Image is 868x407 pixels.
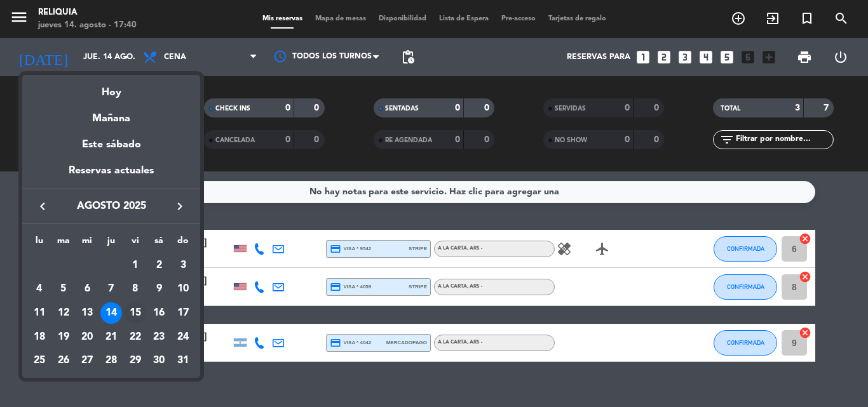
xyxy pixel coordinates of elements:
th: lunes [27,234,51,253]
span: agosto 2025 [54,198,168,215]
div: 5 [53,278,74,300]
div: Reservas actuales [22,163,200,189]
td: 24 de agosto de 2025 [171,325,195,349]
th: jueves [99,234,123,253]
div: 27 [76,350,98,372]
div: 3 [172,255,194,276]
td: 21 de agosto de 2025 [99,325,123,349]
div: 16 [148,302,170,324]
th: miércoles [75,234,99,253]
button: keyboard_arrow_right [168,198,191,215]
div: Mañana [22,101,200,127]
th: domingo [171,234,195,253]
div: 20 [76,326,98,348]
th: martes [51,234,76,253]
td: 19 de agosto de 2025 [51,325,76,349]
div: 31 [172,350,194,372]
div: 1 [125,255,146,276]
div: 12 [53,302,74,324]
td: 5 de agosto de 2025 [51,277,76,302]
td: 30 de agosto de 2025 [147,349,172,373]
td: 20 de agosto de 2025 [75,325,99,349]
td: 25 de agosto de 2025 [27,349,51,373]
td: 11 de agosto de 2025 [27,301,51,325]
td: 10 de agosto de 2025 [171,277,195,302]
th: sábado [147,234,172,253]
div: 24 [172,326,194,348]
td: 26 de agosto de 2025 [51,349,76,373]
td: 3 de agosto de 2025 [171,253,195,277]
td: 14 de agosto de 2025 [99,301,123,325]
div: 19 [53,326,74,348]
div: 4 [29,278,50,300]
td: 2 de agosto de 2025 [147,253,172,277]
div: 15 [125,302,146,324]
div: Hoy [22,75,200,101]
td: 28 de agosto de 2025 [99,349,123,373]
td: 23 de agosto de 2025 [147,325,172,349]
td: 31 de agosto de 2025 [171,349,195,373]
div: 18 [29,326,50,348]
div: 26 [53,350,74,372]
td: 29 de agosto de 2025 [123,349,147,373]
td: 18 de agosto de 2025 [27,325,51,349]
div: 11 [29,302,50,324]
th: viernes [123,234,147,253]
div: 9 [148,278,170,300]
div: 2 [148,255,170,276]
div: 8 [125,278,146,300]
div: 23 [148,326,170,348]
td: 9 de agosto de 2025 [147,277,172,302]
div: 7 [100,278,122,300]
td: 6 de agosto de 2025 [75,277,99,302]
div: 10 [172,278,194,300]
td: 7 de agosto de 2025 [99,277,123,302]
td: 27 de agosto de 2025 [75,349,99,373]
button: keyboard_arrow_left [31,198,54,215]
td: 17 de agosto de 2025 [171,301,195,325]
div: 17 [172,302,194,324]
div: 25 [29,350,50,372]
td: 1 de agosto de 2025 [123,253,147,277]
td: 22 de agosto de 2025 [123,325,147,349]
div: 14 [100,302,122,324]
i: keyboard_arrow_right [172,199,187,214]
td: 8 de agosto de 2025 [123,277,147,302]
td: 15 de agosto de 2025 [123,301,147,325]
div: 30 [148,350,170,372]
div: 13 [76,302,98,324]
div: 29 [125,350,146,372]
td: 16 de agosto de 2025 [147,301,172,325]
div: 6 [76,278,98,300]
i: keyboard_arrow_left [35,199,50,214]
td: 13 de agosto de 2025 [75,301,99,325]
div: 22 [125,326,146,348]
div: 28 [100,350,122,372]
div: 21 [100,326,122,348]
div: Este sábado [22,127,200,163]
td: 12 de agosto de 2025 [51,301,76,325]
td: AGO. [27,253,123,277]
td: 4 de agosto de 2025 [27,277,51,302]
